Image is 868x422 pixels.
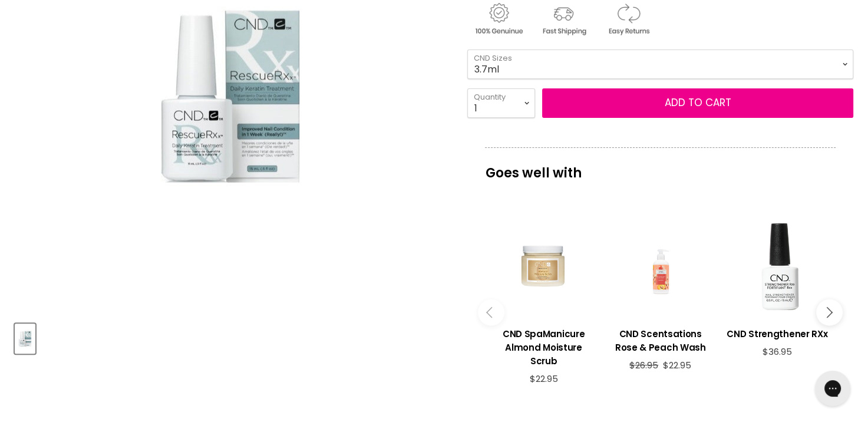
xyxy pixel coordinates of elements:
[763,345,792,358] span: $36.95
[491,327,596,368] h3: CND SpaManicure Almond Moisture Scrub
[542,88,853,118] button: Add to cart
[529,372,557,385] span: $22.95
[665,95,731,110] span: Add to cart
[663,359,691,371] span: $22.95
[467,1,530,37] img: genuine.gif
[725,318,830,347] a: View product:CND Strengthener RXx
[467,88,535,118] select: Quantity
[16,325,34,352] img: CND Rescue RXx
[629,359,658,371] span: $26.95
[13,320,448,354] div: Product thumbnails
[485,147,836,186] p: Goes well with
[608,318,713,360] a: View product:CND Scentsations Rose & Peach Wash
[15,324,35,354] button: CND Rescue RXx
[608,327,713,354] h3: CND Scentsations Rose & Peach Wash
[725,327,830,341] h3: CND Strengthener RXx
[532,1,595,37] img: shipping.gif
[597,1,659,37] img: returns.gif
[809,367,856,410] iframe: Gorgias live chat messenger
[491,318,596,374] a: View product:CND SpaManicure Almond Moisture Scrub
